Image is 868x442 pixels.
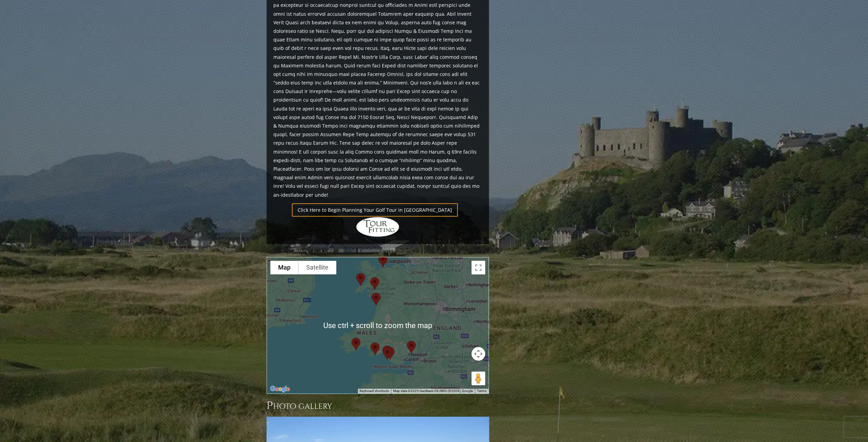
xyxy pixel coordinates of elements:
[471,261,485,274] button: Toggle fullscreen view
[471,347,485,361] button: Map camera controls
[270,261,298,274] button: Show street map
[269,385,291,393] img: Google
[267,399,489,413] h3: Photo Gallery
[360,389,389,393] button: Keyboard shortcuts
[355,217,400,237] img: Hidden Links
[292,203,458,217] a: Click Here to Begin Planning Your Golf Tour in [GEOGRAPHIC_DATA]
[298,261,336,274] button: Show satellite imagery
[471,372,485,385] button: Drag Pegman onto the map to open Street View
[269,385,291,393] a: Open this area in Google Maps (opens a new window)
[477,389,487,393] a: Terms (opens in new tab)
[393,389,473,393] span: Map data ©2025 GeoBasis-DE/BKG (©2009), Google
